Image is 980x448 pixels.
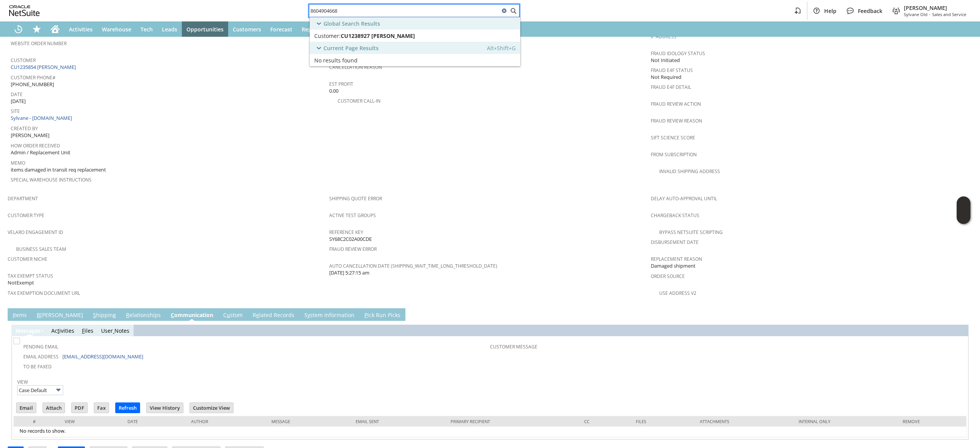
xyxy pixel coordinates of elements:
[858,7,882,15] span: Feedback
[904,11,928,17] span: Sylvane Old
[314,32,341,39] span: Customer:
[584,419,624,424] div: Cc
[221,311,245,320] a: Custom
[28,21,46,37] div: Shortcuts
[329,235,372,243] span: SY68C2C02A00CDE
[651,195,717,202] a: Delay Auto-Approval Until
[329,263,497,269] a: Auto Cancellation Date (shipping_wait_time_long_threshold_date)
[509,6,518,15] svg: Search
[651,67,693,74] a: Fraud E4F Status
[903,419,960,424] div: Remove
[11,40,67,47] a: Website Order Number
[904,4,966,11] span: [PERSON_NAME]
[271,419,344,424] div: Message
[8,256,47,262] a: Customer Niche
[8,273,53,279] a: Tax Exempt Status
[329,195,382,202] a: Shipping Quote Error
[11,311,29,320] a: Items
[651,118,702,124] a: Fraud Review Reason
[11,81,54,88] span: [PHONE_NUMBER]
[310,29,520,42] a: Customer:CU1238927 [PERSON_NAME]Edit: Dash:
[329,269,369,276] span: [DATE] 5:27:15 am
[126,311,129,319] span: R
[93,311,96,319] span: S
[957,196,970,224] iframe: Click here to launch Oracle Guided Learning Help Panel
[72,403,87,413] input: PDF
[51,327,74,334] a: Activities
[329,81,353,87] a: Est Profit
[929,11,931,17] span: -
[11,108,20,114] a: Site
[341,32,415,39] span: CU1238927 [PERSON_NAME]
[182,21,228,37] a: Opportunities
[11,98,26,105] span: [DATE]
[94,403,109,413] input: Fax
[51,25,60,34] svg: Home
[309,6,500,15] input: Search
[651,262,696,270] span: Damaged shipment
[487,44,516,52] span: Alt+Shift+G
[69,26,93,33] span: Activities
[35,311,85,320] a: B[PERSON_NAME]
[23,363,52,370] a: To Be Faxed
[43,403,65,413] input: Attach
[651,74,681,81] span: Not Required
[314,57,358,64] span: No results found
[233,26,261,33] span: Customers
[329,229,363,235] a: Reference Key
[15,327,41,334] a: Messages
[651,256,702,262] a: Replacement reason
[65,419,116,424] div: View
[651,101,701,107] a: Fraud Review Action
[11,91,23,98] a: Date
[8,212,44,219] a: Customer Type
[11,114,74,121] a: Sylvane - [DOMAIN_NAME]
[32,25,41,34] svg: Shortcuts
[136,21,157,37] a: Tech
[227,311,230,319] span: u
[11,160,25,166] a: Memo
[659,229,723,235] a: Bypass NetSuite Scripting
[256,311,259,319] span: e
[932,11,966,17] span: Sales and Service
[11,142,60,149] a: How Order Received
[8,279,34,286] span: NotExempt
[297,21,327,37] a: Reports
[11,149,70,156] span: Admin / Replacement Unit
[651,84,691,90] a: Fraud E4F Detail
[91,311,118,320] a: Shipping
[651,33,676,40] a: IP Address
[16,246,66,252] a: Business Sales Team
[307,311,310,319] span: y
[46,21,64,37] a: Home
[659,290,696,296] a: Use Address V2
[651,273,685,280] a: Order Source
[228,21,266,37] a: Customers
[310,54,520,66] a: No results found
[171,311,174,319] span: C
[9,21,28,37] a: Recent Records
[651,50,705,57] a: Fraud Idology Status
[11,125,38,132] a: Created By
[82,327,85,334] span: F
[824,7,836,15] span: Help
[64,21,97,37] a: Activities
[490,343,537,350] a: Customer Message
[959,310,968,319] a: Unrolled view on
[116,403,140,413] input: Refresh
[191,419,260,424] div: Author
[157,21,182,37] a: Leads
[329,246,377,252] a: Fraud Review Error
[636,419,688,424] div: Files
[651,134,695,141] a: Sift Science Score
[302,311,356,320] a: System Information
[8,229,63,235] a: Velaro Engagement ID
[329,64,382,70] a: Cancellation Reason
[363,311,402,320] a: Pick Run Picks
[62,353,143,360] a: [EMAIL_ADDRESS][DOMAIN_NAME]
[651,212,699,219] a: Chargeback Status
[37,311,40,319] span: B
[20,419,53,424] div: #
[329,212,376,219] a: Active Test Groups
[323,44,379,52] span: Current Page Results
